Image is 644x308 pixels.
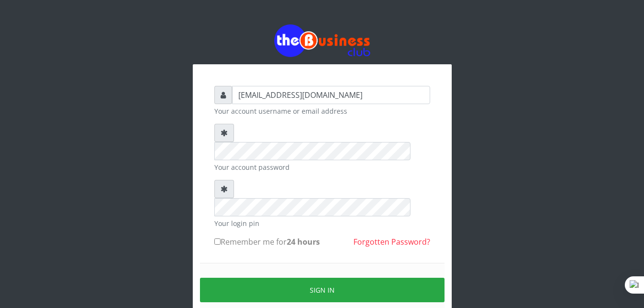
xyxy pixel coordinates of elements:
small: Your account username or email address [214,106,430,116]
input: Username or email address [232,86,430,104]
b: 24 hours [287,237,320,247]
small: Your account password [214,162,430,172]
button: Sign in [200,278,445,302]
input: Remember me for24 hours [214,238,221,245]
small: Your login pin [214,218,430,228]
a: Forgotten Password? [353,237,430,247]
label: Remember me for [214,236,320,248]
